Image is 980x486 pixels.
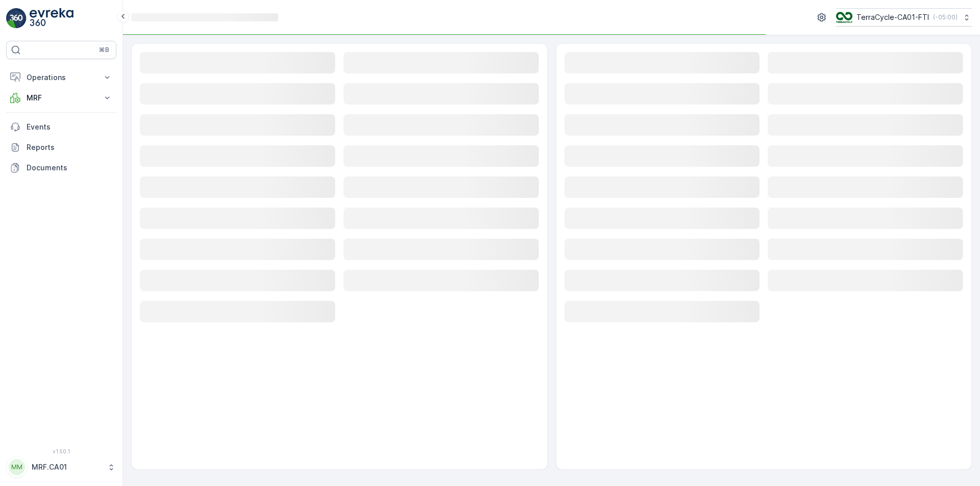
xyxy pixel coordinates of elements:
a: Documents [6,158,116,178]
img: logo_light-DOdMpM7g.png [30,8,73,29]
button: MRF [6,88,116,108]
p: Documents [27,163,112,173]
img: TC_BVHiTW6.png [836,12,852,23]
a: Events [6,117,116,137]
p: Operations [27,72,96,83]
div: MM [9,459,25,475]
button: TerraCycle-CA01-FTI(-05:00) [836,8,972,27]
p: ⌘B [99,46,109,54]
span: v 1.50.1 [6,448,116,454]
p: MRF.CA01 [32,462,102,472]
p: Events [27,122,112,132]
img: logo [6,8,27,29]
button: Operations [6,67,116,88]
p: Reports [27,142,112,152]
button: MMMRF.CA01 [6,456,116,478]
a: Reports [6,137,116,158]
p: TerraCycle-CA01-FTI [856,12,929,22]
p: MRF [27,93,96,103]
p: ( -05:00 ) [933,13,958,21]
